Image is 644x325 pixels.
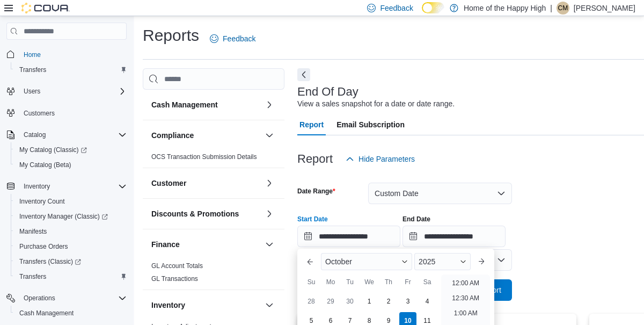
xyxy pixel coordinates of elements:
div: Mo [322,273,339,291]
h3: End Of Day [297,85,358,98]
span: Feedback [223,33,255,44]
span: GL Transactions [151,275,198,283]
div: We [361,273,378,291]
span: Inventory Manager (Classic) [19,212,108,221]
span: Purchase Orders [15,240,127,253]
a: Home [19,48,45,61]
label: Date Range [297,187,335,196]
span: Home [24,50,41,59]
span: Operations [24,294,55,302]
button: Finance [263,238,276,251]
span: My Catalog (Classic) [19,146,87,154]
span: Report [299,114,324,135]
div: Finance [143,259,284,290]
span: Inventory [24,182,50,191]
button: Cash Management [151,99,261,110]
span: Transfers (Classic) [15,255,127,268]
button: Customers [2,105,131,121]
button: Discounts & Promotions [263,207,276,220]
a: Purchase Orders [15,240,72,253]
span: Inventory Count [19,197,65,206]
span: Operations [19,292,127,305]
span: Customers [19,106,127,120]
div: Button. Open the year selector. 2025 is currently selected. [414,253,471,270]
div: day-3 [399,293,416,310]
label: End Date [402,215,430,223]
span: Catalog [24,131,46,139]
a: Transfers [15,270,50,283]
a: My Catalog (Classic) [15,143,91,156]
button: Custom Date [368,183,512,204]
span: Inventory [19,180,127,193]
button: Previous Month [302,253,319,270]
li: 12:30 AM [448,292,484,305]
div: View a sales snapshot for a date or date range. [297,98,455,110]
img: Cova [21,3,70,13]
span: My Catalog (Beta) [19,161,71,169]
a: Transfers (Classic) [11,254,131,269]
li: 12:00 AM [448,277,484,290]
span: Customers [24,109,55,118]
a: Inventory Count [15,195,69,208]
button: Cash Management [11,306,131,321]
span: Users [24,87,40,96]
button: Purchase Orders [11,239,131,254]
div: Sa [419,273,436,291]
h3: Customer [151,178,186,189]
div: Button. Open the month selector. October is currently selected. [321,253,412,270]
span: Catalog [19,128,127,141]
div: day-30 [341,293,358,310]
li: 1:00 AM [450,307,482,320]
span: Manifests [15,225,127,238]
a: Inventory Manager (Classic) [11,209,131,224]
button: My Catalog (Beta) [11,157,131,172]
button: Compliance [263,129,276,142]
button: Operations [2,291,131,306]
button: Transfers [11,62,131,77]
span: My Catalog (Beta) [15,158,127,171]
div: day-2 [380,293,397,310]
span: Manifests [19,227,47,236]
button: Finance [151,239,261,250]
span: Inventory Manager (Classic) [15,210,127,223]
a: Cash Management [15,307,78,320]
button: Open list of options [497,256,506,264]
button: Catalog [2,127,131,142]
input: Press the down key to enter a popover containing a calendar. Press the escape key to close the po... [297,226,400,247]
span: Feedback [380,3,413,13]
div: Th [380,273,397,291]
a: GL Transactions [151,275,198,283]
div: Tu [341,273,358,291]
span: Transfers [15,63,127,76]
button: Manifests [11,224,131,239]
button: Hide Parameters [341,148,419,170]
label: Start Date [297,215,328,223]
h3: Discounts & Promotions [151,208,239,219]
button: Discounts & Promotions [151,208,261,219]
span: My Catalog (Classic) [15,143,127,156]
span: Transfers [15,270,127,283]
button: Inventory Count [11,194,131,209]
a: Inventory Manager (Classic) [15,210,112,223]
span: GL Account Totals [151,262,203,270]
button: Customer [151,178,261,189]
p: Home of the Happy High [464,2,546,15]
a: Manifests [15,225,51,238]
button: Inventory [2,179,131,194]
span: Transfers [19,66,46,74]
a: My Catalog (Beta) [15,158,76,171]
input: Press the down key to open a popover containing a calendar. [402,226,506,247]
input: Dark Mode [422,2,444,13]
button: Catalog [19,128,50,141]
a: Transfers (Classic) [15,255,85,268]
span: Transfers [19,272,46,281]
span: Cash Management [19,309,74,317]
a: Customers [19,107,59,120]
span: 2025 [419,257,435,266]
h3: Report [297,153,333,165]
button: Inventory [151,300,261,310]
button: Next month [473,253,490,270]
span: Users [19,85,127,98]
button: Inventory [263,299,276,312]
